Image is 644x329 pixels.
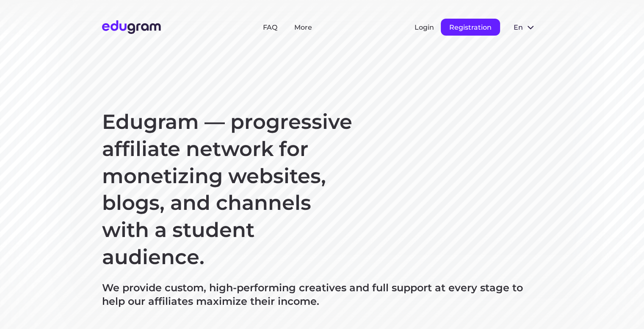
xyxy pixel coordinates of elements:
[102,109,356,271] h1: Edugram — progressive affiliate network for monetizing websites, blogs, and channels with a stude...
[514,23,522,31] span: en
[507,19,542,36] button: en
[102,20,161,34] img: Edugram Logo
[263,23,277,31] a: FAQ
[294,23,312,31] a: More
[102,281,542,308] p: We provide custom, high-performing creatives and full support at every stage to help our affiliat...
[415,23,434,31] button: Login
[441,19,500,36] button: Registration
